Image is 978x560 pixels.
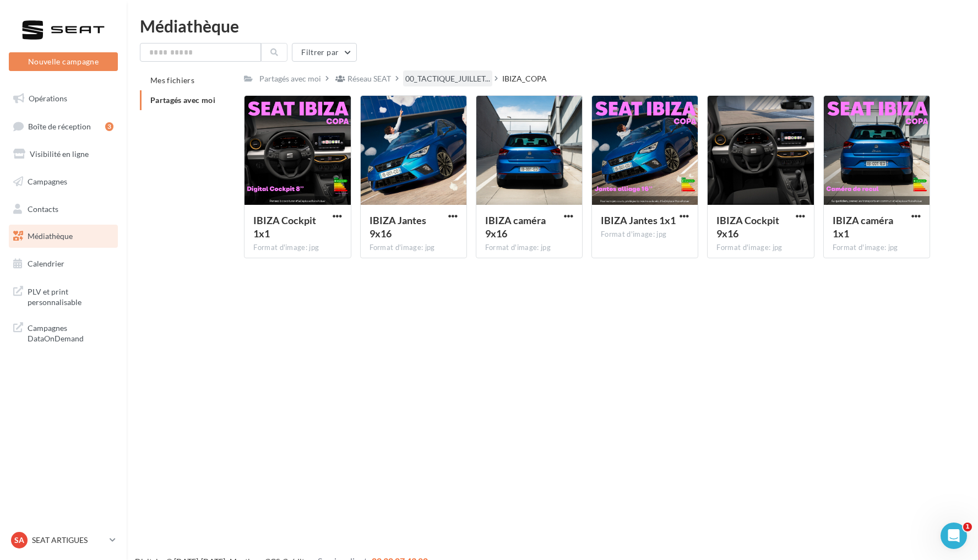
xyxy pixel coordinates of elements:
[833,243,921,253] div: Format d'image: jpg
[7,225,120,248] a: Médiathèque
[28,320,113,344] span: Campagnes DataOnDemand
[9,530,118,551] a: SA SEAT ARTIGUES
[28,177,67,186] span: Campagnes
[9,52,118,71] button: Nouvelle campagne
[14,535,24,546] span: SA
[347,73,391,84] div: Réseau SEAT
[7,198,120,221] a: Contacts
[7,316,120,349] a: Campagnes DataOnDemand
[370,243,458,253] div: Format d'image: jpg
[150,75,194,85] span: Mes fichiers
[28,231,73,241] span: Médiathèque
[601,214,676,226] span: IBIZA Jantes 1x1
[28,259,64,268] span: Calendrier
[28,284,113,308] span: PLV et print personnalisable
[370,214,426,240] span: IBIZA Jantes 9x16
[963,523,972,531] span: 1
[7,87,120,110] a: Opérations
[30,149,89,159] span: Visibilité en ligne
[292,43,357,62] button: Filtrer par
[140,18,965,34] div: Médiathèque
[502,73,547,84] div: IBIZA_COPA
[29,94,67,103] span: Opérations
[7,252,120,275] a: Calendrier
[150,95,215,105] span: Partagés avec moi
[253,214,316,240] span: IBIZA Cockpit 1x1
[7,280,120,312] a: PLV et print personnalisable
[28,204,58,213] span: Contacts
[485,243,573,253] div: Format d'image: jpg
[833,214,893,240] span: IBIZA caméra 1x1
[253,243,341,253] div: Format d'image: jpg
[485,214,546,240] span: IBIZA caméra 9x16
[7,170,120,193] a: Campagnes
[259,73,321,84] div: Partagés avec moi
[28,121,91,131] span: Boîte de réception
[941,523,967,549] iframe: Intercom live chat
[716,214,779,240] span: IBIZA Cockpit 9x16
[105,122,113,131] div: 3
[601,230,689,240] div: Format d'image: jpg
[32,535,105,546] p: SEAT ARTIGUES
[7,143,120,166] a: Visibilité en ligne
[405,73,490,84] span: 00_TACTIQUE_JUILLET...
[716,243,805,253] div: Format d'image: jpg
[7,115,120,138] a: Boîte de réception3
